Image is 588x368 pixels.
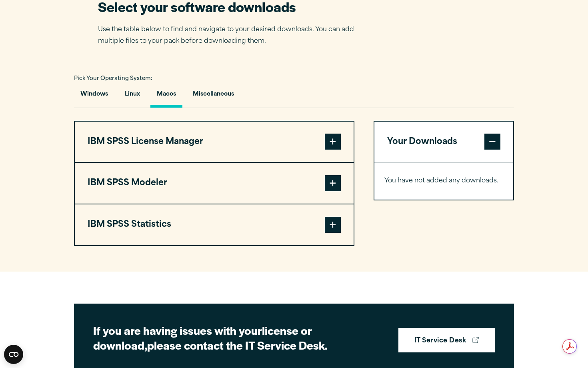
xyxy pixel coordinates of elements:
[398,328,495,353] a: IT Service Desk
[374,122,513,162] button: Your Downloads
[74,76,152,81] span: Pick Your Operating System:
[98,24,366,47] p: Use the table below to find and navigate to your desired downloads. You can add multiple files to...
[414,336,466,346] strong: IT Service Desk
[75,163,354,204] button: IBM SPSS Modeler
[75,204,354,245] button: IBM SPSS Statistics
[93,323,373,353] h2: If you are having issues with your please contact the IT Service Desk.
[93,322,312,353] strong: license or download,
[118,85,146,108] button: Linux
[4,345,23,364] button: Open CMP widget
[75,122,354,162] button: IBM SPSS License Manager
[150,85,182,108] button: Macos
[74,85,114,108] button: Windows
[186,85,240,108] button: Miscellaneous
[384,175,503,187] p: You have not added any downloads.
[374,162,513,200] div: Your Downloads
